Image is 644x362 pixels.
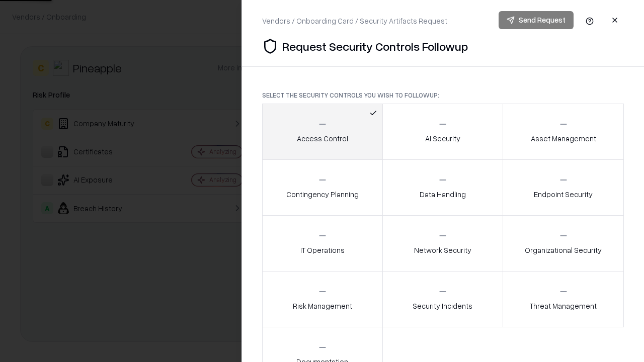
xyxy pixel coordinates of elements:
[382,159,504,216] button: Data Handling
[414,245,471,255] p: Network Security
[262,271,383,327] button: Risk Management
[503,104,624,160] button: Asset Management
[300,245,345,255] p: IT Operations
[530,301,597,311] p: Threat Management
[503,215,624,271] button: Organizational Security
[382,215,504,271] button: Network Security
[425,133,460,144] p: AI Security
[262,215,383,271] button: IT Operations
[382,104,504,160] button: AI Security
[293,301,352,311] p: Risk Management
[286,189,359,200] p: Contingency Planning
[525,245,602,255] p: Organizational Security
[503,159,624,216] button: Endpoint Security
[382,271,504,327] button: Security Incidents
[262,159,383,216] button: Contingency Planning
[262,16,447,26] div: Vendors / Onboarding Card / Security Artifacts Request
[413,301,472,311] p: Security Incidents
[534,189,593,200] p: Endpoint Security
[262,104,383,160] button: Access Control
[282,38,468,54] p: Request Security Controls Followup
[262,91,624,100] p: Select the security controls you wish to followup:
[297,133,348,144] p: Access Control
[503,271,624,327] button: Threat Management
[420,189,466,200] p: Data Handling
[531,133,596,144] p: Asset Management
